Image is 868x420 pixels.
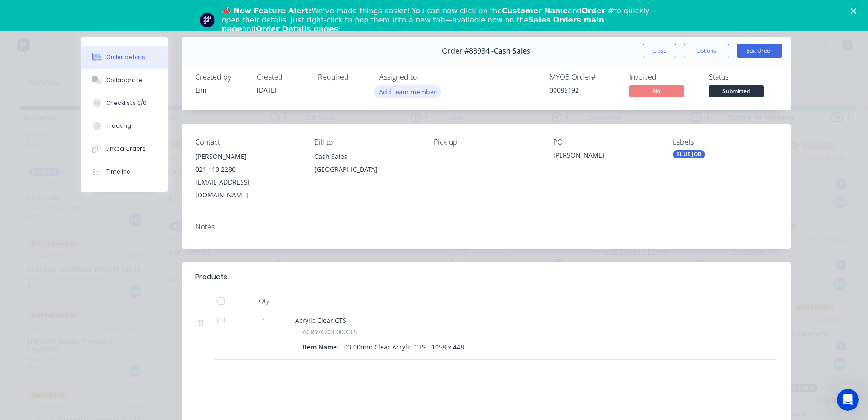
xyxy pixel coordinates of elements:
img: Profile image for Team [200,13,215,27]
div: Qty [237,292,291,310]
div: Notes [195,223,777,231]
button: Add team member [379,85,442,98]
b: Customer Name [502,6,568,15]
div: Contact [195,138,300,147]
div: PO [553,138,658,147]
div: Order details [106,53,145,61]
div: Required [318,73,368,82]
div: Item Name [302,340,340,354]
div: Timeline [106,168,130,176]
span: [DATE] [257,86,277,94]
button: Add team member [374,85,441,98]
button: Options [684,44,729,58]
div: [EMAIL_ADDRESS][DOMAIN_NAME] [195,176,300,202]
div: [PERSON_NAME] [195,150,300,163]
button: Linked Orders [81,137,168,160]
button: Submitted [709,85,764,99]
div: Created by [195,73,246,82]
div: [GEOGRAPHIC_DATA], [314,163,419,176]
div: 03.00mm Clear Acrylic CTS - 1058 x 448 [340,340,468,354]
div: Assigned to [379,73,471,82]
div: Collaborate [106,76,142,84]
iframe: Intercom live chat [837,389,859,411]
div: Status [709,73,777,82]
span: No [629,85,684,97]
span: Order #83934 - [442,47,494,55]
div: Linked Orders [106,145,146,153]
button: Timeline [81,160,168,183]
div: Cash Sales [314,150,419,163]
button: Edit Order [737,44,782,58]
div: 00085192 [550,85,618,95]
button: Close [643,44,676,58]
div: Invoiced [629,73,698,82]
span: Cash Sales [494,47,530,55]
button: Checklists 0/0 [81,92,168,115]
span: ACRY/C/03.00/CTS [302,327,357,337]
button: Order details [81,46,168,69]
div: Pick up [434,138,539,147]
div: We’ve made things easier! You can now click on the and to quickly open their details. Just right-... [222,6,654,34]
b: Order # [582,6,614,15]
span: Acrylic Clear CTS [295,316,346,325]
div: Bill to [314,138,419,147]
b: Sales Orders main page [222,16,604,33]
div: BLUE JOB [673,150,705,158]
div: Cash Sales[GEOGRAPHIC_DATA], [314,150,419,180]
span: 1 [262,316,266,325]
b: 📣 New Feature Alert: [222,6,312,15]
div: [PERSON_NAME] [553,150,658,163]
div: MYOB Order # [550,73,618,82]
div: Created [257,73,307,82]
button: Tracking [81,115,168,137]
div: 021 110 2280 [195,163,300,176]
button: Collaborate [81,69,168,92]
span: Submitted [709,85,764,97]
div: Checklists 0/0 [106,99,146,107]
div: Close [851,8,860,14]
div: [PERSON_NAME]021 110 2280[EMAIL_ADDRESS][DOMAIN_NAME] [195,150,300,202]
b: Order Details pages [256,25,338,33]
div: Labels [673,138,777,147]
div: Tracking [106,122,131,130]
div: Products [195,272,227,283]
div: Lim [195,85,246,95]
